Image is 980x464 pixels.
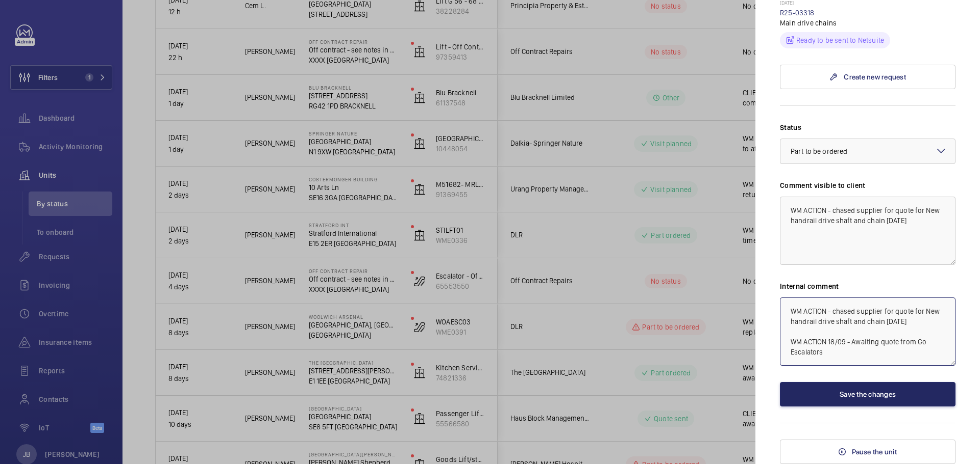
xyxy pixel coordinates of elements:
[791,147,847,155] span: Part to be ordered
[780,18,955,28] p: Main drive chains
[780,440,955,464] button: Pause the unit
[780,9,815,17] a: R25-03318
[852,448,897,456] span: Pause the unit
[780,382,955,406] button: Save the changes
[780,281,955,291] label: Internal comment
[780,122,955,132] label: Status
[780,180,955,190] label: Comment visible to client
[780,65,955,89] a: Create new request
[796,35,884,45] p: Ready to be sent to Netsuite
